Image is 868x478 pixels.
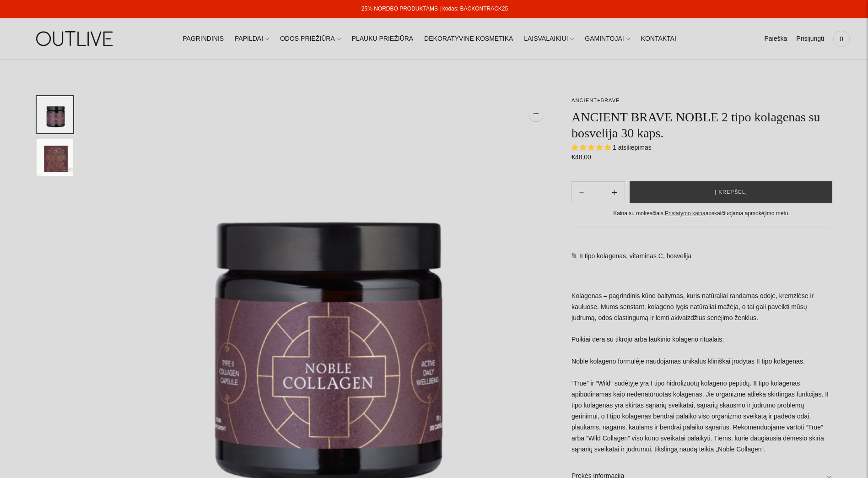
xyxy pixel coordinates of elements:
[571,153,591,161] span: €48,00
[835,33,848,45] span: 0
[235,29,269,49] a: PAPILDAI
[715,188,747,197] span: Į krepšelį
[37,96,73,133] button: Translation missing: en.general.accessibility.image_thumbail
[613,144,652,151] span: 1 atsiliepimas
[571,291,831,455] p: Kolagenas – pagrindinis kūno baltymas, kuris natūraliai randamas odoje, kremzlėse ir kauluose. Mu...
[572,181,591,203] button: Add product quantity
[37,139,73,176] button: Translation missing: en.general.accessibility.image_thumbail
[571,144,613,151] span: 5.00 stars
[183,29,224,49] a: PAGRINDINIS
[37,96,73,133] img: ANCIENT BRAVE NOBLE kolagenas kapsules
[605,181,625,203] button: Subtract product quantity
[524,29,574,49] a: LAISVALAIKIUI
[280,29,341,49] a: ODOS PRIEŽIŪRA
[641,29,676,49] a: KONTAKTAI
[591,186,605,199] input: Product quantity
[424,29,513,49] a: DEKORATYVINĖ KOSMETIKA
[833,29,850,49] a: 0
[352,29,414,49] a: PLAUKŲ PRIEŽIŪRA
[665,210,706,217] a: Pristatymo kaina
[360,5,508,12] a: -25% NORDBO PRODUKTAMS | kodas: BACKONTRACK25
[571,109,831,141] h1: ANCIENT BRAVE NOBLE 2 tipo kolagenas su bosvelija 30 kaps.
[764,29,787,49] a: Paieška
[630,181,832,203] button: Į krepšelį
[571,98,620,103] a: ANCIENT+BRAVE
[585,29,630,49] a: GAMINTOJAI
[796,29,824,49] a: Prisijungti
[18,23,133,54] img: OUTLIVE
[571,209,831,218] div: Kaina su mokesčiais. apskaičiuojama apmokėjimo metu.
